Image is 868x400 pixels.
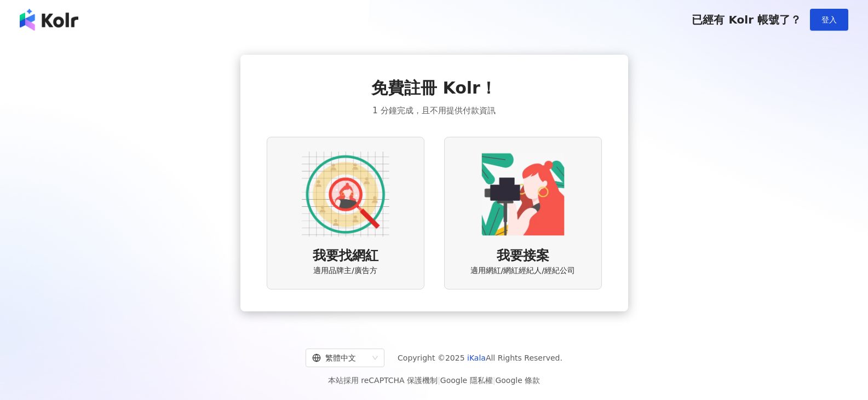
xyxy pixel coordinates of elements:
span: 本站採用 reCAPTCHA 保護機制 [328,374,540,387]
a: Google 隱私權 [440,376,493,385]
img: KOL identity option [479,150,567,238]
span: 登入 [821,15,837,24]
span: | [438,376,440,385]
img: AD identity option [302,150,389,238]
a: iKala [467,353,486,362]
span: | [493,376,496,385]
a: Google 條款 [495,376,540,385]
span: 已經有 Kolr 帳號了？ [692,13,801,26]
span: Copyright © 2025 All Rights Reserved. [398,351,562,364]
div: 繁體中文 [312,349,368,367]
span: 適用網紅/網紅經紀人/經紀公司 [470,265,575,276]
span: 適用品牌主/廣告方 [313,265,377,276]
span: 1 分鐘完成，且不用提供付款資訊 [372,104,495,117]
span: 免費註冊 Kolr！ [371,77,497,100]
span: 我要接案 [497,247,549,265]
img: logo [20,9,78,31]
span: 我要找網紅 [313,247,378,265]
button: 登入 [810,9,848,31]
